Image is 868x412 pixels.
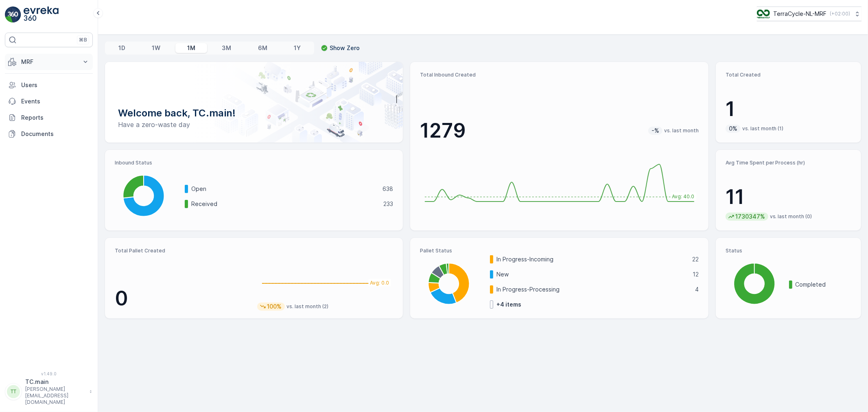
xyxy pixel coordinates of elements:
[118,44,125,52] p: 1D
[115,286,251,311] p: 0
[726,97,851,121] p: 1
[420,72,698,78] p: Total Inbound Created
[830,11,850,17] p: ( +02:00 )
[695,285,699,294] p: 4
[118,107,390,120] p: Welcome back, TC.main!
[757,9,770,18] img: TC_v739CUj.png
[21,81,90,89] p: Users
[294,44,301,52] p: 1Y
[5,93,93,110] a: Events
[5,110,93,126] a: Reports
[21,58,77,66] p: MRF
[25,378,85,386] p: TC.main
[420,118,466,143] p: 1279
[222,44,231,52] p: 3M
[420,248,698,254] p: Pallet Status
[757,7,861,21] button: TerraCycle-NL-MRF(+02:00)
[5,54,93,70] button: MRF
[24,7,59,23] img: logo_light-DOdMpM7g.png
[496,255,687,263] p: In Progress-Incoming
[796,281,851,289] p: Completed
[115,160,393,166] p: Inbound Status
[25,386,85,405] p: [PERSON_NAME][EMAIL_ADDRESS][DOMAIN_NAME]
[728,125,738,133] p: 0%
[383,185,393,193] p: 638
[118,120,390,129] p: Have a zero-waste day
[726,160,851,166] p: Avg Time Spent per Process (hr)
[742,125,784,132] p: vs. last month (1)
[191,185,377,193] p: Open
[286,303,328,310] p: vs. last month (2)
[152,44,160,52] p: 1W
[383,200,393,208] p: 233
[115,248,251,254] p: Total Pallet Created
[496,285,689,294] p: In Progress-Processing
[5,7,21,23] img: logo
[21,97,90,105] p: Events
[664,127,699,134] p: vs. last month
[191,200,378,208] p: Received
[726,248,851,254] p: Status
[693,270,699,278] p: 12
[7,385,20,398] div: TT
[692,255,699,263] p: 22
[735,213,766,221] p: 1730347%
[496,300,521,309] p: + 4 items
[187,44,195,52] p: 1M
[726,72,851,78] p: Total Created
[726,185,851,209] p: 11
[651,127,660,135] p: -%
[266,302,282,311] p: 100%
[258,44,267,52] p: 6M
[5,77,93,93] a: Users
[21,114,90,122] p: Reports
[79,37,87,43] p: ⌘B
[496,270,687,278] p: New
[330,44,360,52] p: Show Zero
[5,126,93,142] a: Documents
[21,130,90,138] p: Documents
[5,378,93,405] button: TTTC.main[PERSON_NAME][EMAIL_ADDRESS][DOMAIN_NAME]
[773,10,826,18] p: TerraCycle-NL-MRF
[5,371,93,376] span: v 1.49.0
[770,213,812,220] p: vs. last month (0)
